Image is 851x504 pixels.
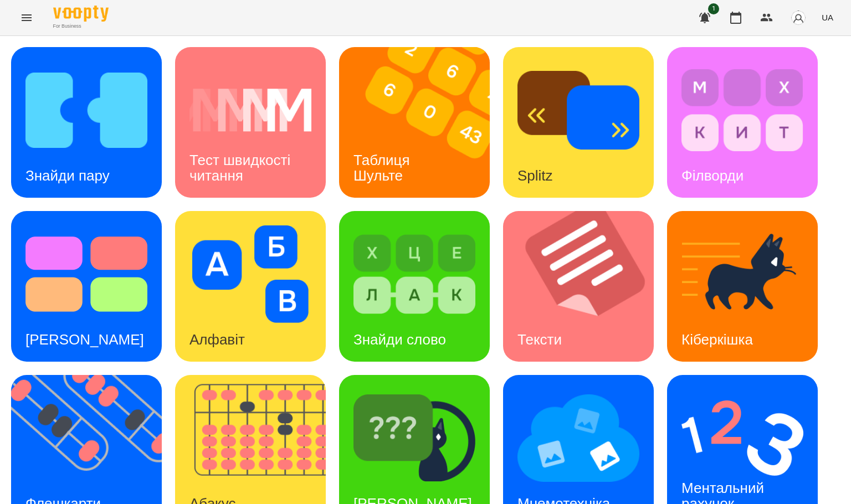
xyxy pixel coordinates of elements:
[681,61,803,159] img: Філворди
[339,211,490,362] a: Знайди словоЗнайди слово
[667,47,818,198] a: ФілвордиФілворди
[667,211,818,362] a: КіберкішкаКіберкішка
[53,23,109,30] span: For Business
[822,12,833,23] span: UA
[175,211,326,362] a: АлфавітАлфавіт
[708,3,719,14] span: 1
[25,167,110,184] h3: Знайди пару
[681,225,803,323] img: Кіберкішка
[25,61,147,159] img: Знайди пару
[817,7,838,28] button: UA
[25,331,144,348] h3: [PERSON_NAME]
[339,47,504,198] img: Таблиця Шульте
[11,47,162,198] a: Знайди паруЗнайди пару
[25,225,147,323] img: Тест Струпа
[503,211,654,362] a: ТекстиТексти
[517,167,553,184] h3: Splitz
[53,6,109,22] img: Voopty Logo
[503,211,668,362] img: Тексти
[189,152,294,183] h3: Тест швидкості читання
[175,47,326,198] a: Тест швидкості читанняТест швидкості читання
[353,331,446,348] h3: Знайди слово
[189,225,311,323] img: Алфавіт
[339,47,490,198] a: Таблиця ШультеТаблиця Шульте
[353,152,414,183] h3: Таблиця Шульте
[681,389,803,487] img: Ментальний рахунок
[517,331,562,348] h3: Тексти
[503,47,654,198] a: SplitzSplitz
[189,331,245,348] h3: Алфавіт
[681,331,753,348] h3: Кіберкішка
[681,167,744,184] h3: Філворди
[11,211,162,362] a: Тест Струпа[PERSON_NAME]
[353,225,475,323] img: Знайди слово
[791,10,806,25] img: avatar_s.png
[189,61,311,159] img: Тест швидкості читання
[13,4,40,31] button: Menu
[517,389,639,487] img: Мнемотехніка
[353,389,475,487] img: Знайди Кіберкішку
[517,61,639,159] img: Splitz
